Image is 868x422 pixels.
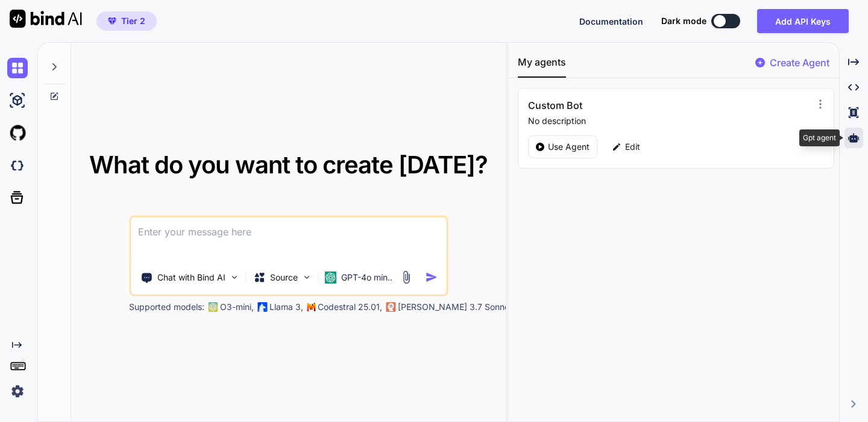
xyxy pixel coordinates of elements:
img: Llama2 [257,302,267,312]
span: Dark mode [661,15,706,27]
p: Source [270,272,298,284]
p: GPT-4o min.. [341,272,392,284]
span: Documentation [579,16,643,26]
button: My agents [518,55,566,78]
img: Mistral-AI [307,303,315,311]
h3: Custom Bot [528,98,726,113]
button: premiumTier 2 [96,11,157,31]
img: githubLight [7,123,28,143]
img: ai-studio [7,90,28,111]
p: Codestral 25.01, [318,301,382,313]
p: Llama 3, [269,301,303,313]
img: Pick Models [301,272,312,282]
img: darkCloudIdeIcon [7,155,28,176]
img: premium [108,17,116,25]
p: Create Agent [770,55,829,70]
img: settings [7,381,28,402]
img: claude [386,302,395,312]
img: attachment [399,270,413,284]
span: Tier 2 [121,15,145,27]
span: What do you want to create [DATE]? [89,150,488,179]
button: Documentation [579,15,643,28]
p: Chat with Bind AI [157,272,225,284]
img: Bind AI [10,10,82,28]
img: icon [425,271,438,284]
p: Use Agent [548,141,590,153]
p: O3-mini, [220,301,254,313]
img: GPT-4o mini [324,272,336,284]
div: Gpt agent [799,129,840,146]
img: chat [7,58,28,78]
p: [PERSON_NAME] 3.7 Sonnet, [398,301,515,313]
p: Edit [625,141,640,153]
p: No description [528,115,811,127]
button: Add API Keys [757,9,849,33]
img: Pick Tools [229,272,239,282]
p: Supported models: [129,301,204,313]
img: GPT-4 [208,302,218,312]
